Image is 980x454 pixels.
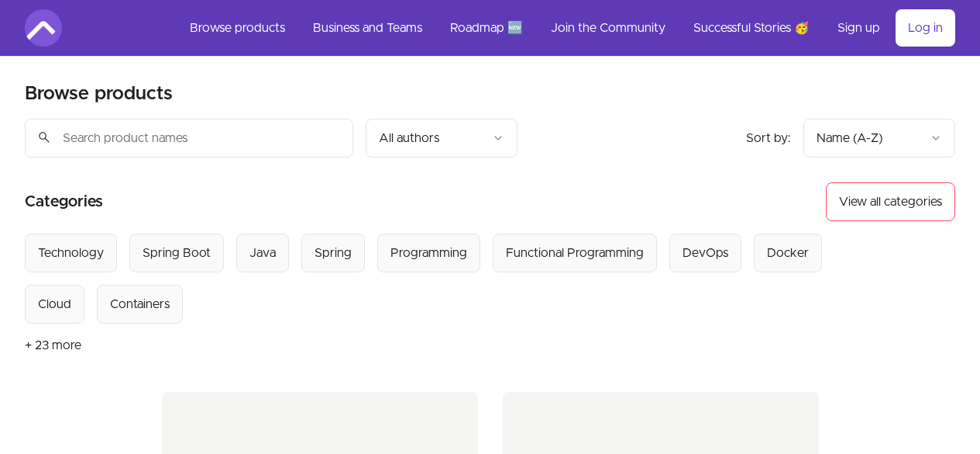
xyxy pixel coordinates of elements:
h1: Browse products [25,81,173,106]
div: Java [249,244,276,262]
a: Browse products [177,9,297,47]
div: Functional Programming [506,244,644,262]
a: Successful Stories 🥳 [681,9,822,47]
div: DevOps [683,244,728,262]
button: View all categories [826,182,955,221]
button: + 23 more [25,324,81,367]
div: Spring [315,244,352,262]
span: search [37,126,51,148]
span: Sort by: [746,132,791,144]
div: Programming [390,244,467,262]
div: Containers [110,295,170,314]
a: Log in [896,9,955,47]
a: Roadmap 🆕 [438,9,535,47]
input: Search product names [25,119,353,158]
a: Sign up [825,9,892,47]
div: Technology [38,244,104,262]
nav: Main [177,9,955,47]
div: Docker [767,244,809,262]
h2: Categories [25,182,103,221]
a: Join the Community [538,9,678,47]
button: Filter by author [366,119,518,158]
a: Business and Teams [301,9,435,47]
div: Cloud [38,295,71,314]
img: Amigoscode logo [25,9,62,47]
div: Spring Boot [143,244,211,262]
button: Product sort options [803,119,955,158]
